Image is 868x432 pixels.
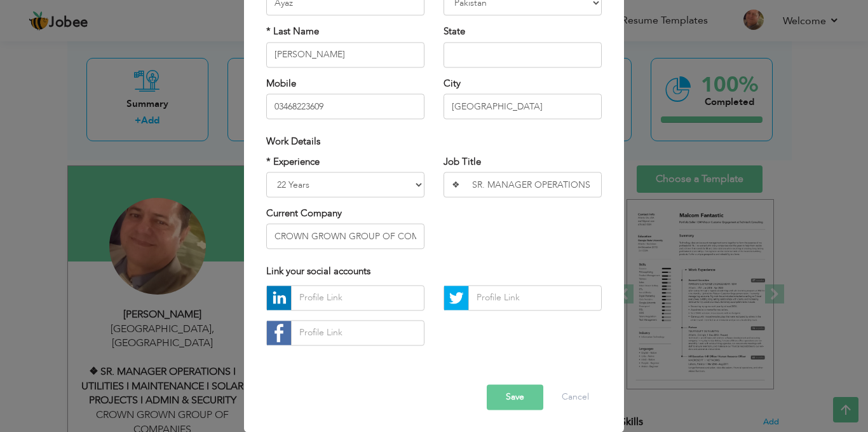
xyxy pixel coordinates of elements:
label: * Last Name [266,25,319,39]
label: Job Title [444,155,481,169]
img: linkedin [267,286,291,310]
span: Link your social accounts [266,265,370,278]
label: Mobile [266,77,296,90]
label: State [444,25,465,39]
input: Profile Link [468,285,602,310]
label: City [444,77,461,90]
img: facebook [267,321,291,345]
button: Save [487,384,543,410]
img: Twitter [444,286,468,310]
input: Profile Link [291,320,424,345]
span: Work Details [266,136,320,148]
label: Current Company [266,207,342,220]
input: Profile Link [291,285,424,310]
label: * Experience [266,155,320,169]
button: Cancel [549,384,602,410]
